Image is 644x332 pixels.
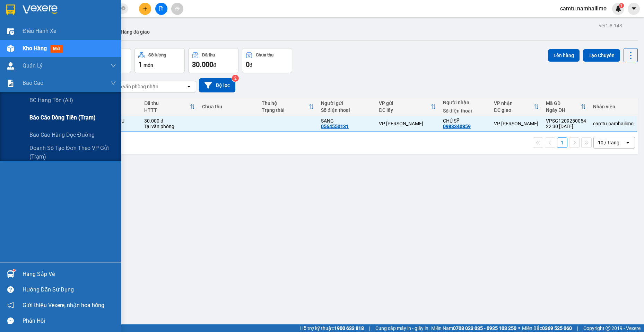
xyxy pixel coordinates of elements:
img: logo-vxr [6,5,15,15]
div: Trạng thái [262,107,308,113]
li: VP VP [PERSON_NAME] Lão [3,37,48,60]
span: 30.000 [192,60,213,69]
div: 22:30 [DATE] [546,124,586,129]
strong: 0369 525 060 [542,325,572,331]
span: file-add [159,6,164,11]
span: caret-down [631,6,637,12]
span: camtu.namhailimo [555,4,612,13]
div: Ngày ĐH [546,107,581,113]
img: warehouse-icon [7,62,14,70]
span: message [7,317,14,324]
th: Toggle SortBy [375,98,440,116]
button: plus [139,3,151,15]
div: Phản hồi [23,316,116,326]
div: Số điện thoại [443,108,487,114]
th: Toggle SortBy [490,98,542,116]
span: question-circle [7,286,14,293]
div: Hướng dẫn sử dụng [23,285,116,295]
span: down [111,63,116,69]
svg: open [625,140,630,145]
span: | [577,324,578,332]
sup: 1 [13,269,15,271]
span: Miền Bắc [522,324,572,332]
span: mới [50,45,63,53]
span: | [369,324,370,332]
div: VP [PERSON_NAME] [379,121,436,126]
div: ĐC lấy [379,107,430,113]
img: warehouse-icon [7,270,14,278]
button: Chưa thu0đ [242,48,292,73]
li: VP VP [PERSON_NAME] [48,37,92,53]
div: Nhân viên [593,104,634,109]
span: Quản Lý [23,61,43,70]
div: Người nhận [443,100,487,105]
button: aim [171,3,183,15]
li: Nam Hải Limousine [3,3,101,29]
span: plus [143,6,148,11]
span: đ [250,62,252,68]
span: close-circle [121,6,125,12]
button: Bộ lọc [199,78,235,92]
div: VP gửi [379,100,430,106]
button: Tạo Chuyến [583,49,620,62]
div: Số điện thoại [321,107,372,113]
div: Thu hộ [262,100,308,106]
div: Chưa thu [256,53,273,57]
img: warehouse-icon [7,28,14,35]
span: 1 [620,3,623,8]
div: 0988340859 [443,124,471,129]
strong: 1900 633 818 [334,325,364,331]
span: down [111,80,116,86]
span: 1 [138,60,142,69]
button: Hàng đã giao [115,24,155,40]
strong: 0708 023 035 - 0935 103 250 [453,325,516,331]
div: ĐC giao [494,107,533,113]
div: VP [PERSON_NAME] [494,121,539,126]
span: BC hàng tồn (all) [29,96,73,105]
th: Toggle SortBy [258,98,317,116]
span: notification [7,302,14,308]
div: VP nhận [494,100,533,106]
div: 0564550131 [321,124,349,129]
div: camtu.namhailimo [593,121,634,126]
div: CHÚ SỸ [443,118,487,124]
div: ver 1.8.143 [599,22,622,29]
div: 10 / trang [598,139,619,146]
span: Miền Nam [431,324,516,332]
button: 1 [557,137,567,148]
span: Giới thiệu Vexere, nhận hoa hồng [23,301,104,309]
div: Đã thu [144,100,190,106]
div: VPSG1209250054 [546,118,586,124]
div: 30.000 đ [144,118,195,124]
span: close-circle [121,6,125,10]
th: Toggle SortBy [141,98,199,116]
sup: 2 [232,75,239,82]
sup: 1 [619,3,624,8]
span: món [143,62,153,68]
div: Người gửi [321,100,372,106]
button: Đã thu30.000đ [188,48,238,73]
span: Báo cáo dòng tiền (trạm) [29,113,96,122]
span: Doanh số tạo đơn theo VP gửi (trạm) [29,144,116,161]
th: Toggle SortBy [542,98,590,116]
div: Chưa thu [202,104,254,109]
span: copyright [606,326,610,331]
div: Mã GD [546,100,581,106]
button: Lên hàng [548,49,580,62]
img: icon-new-feature [615,6,621,12]
div: Chọn văn phòng nhận [111,83,158,90]
div: Đã thu [202,53,215,57]
span: aim [175,6,180,11]
svg: open [186,84,192,89]
span: Điều hành xe [23,27,56,35]
span: đ [213,62,216,68]
div: SANG [321,118,372,124]
img: solution-icon [7,80,14,87]
button: file-add [155,3,167,15]
span: Hỗ trợ kỹ thuật: [300,324,364,332]
span: 0 [246,60,250,69]
div: Số lượng [148,53,166,57]
button: caret-down [628,3,640,15]
button: Số lượng1món [134,48,185,73]
div: HTTT [144,107,190,113]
